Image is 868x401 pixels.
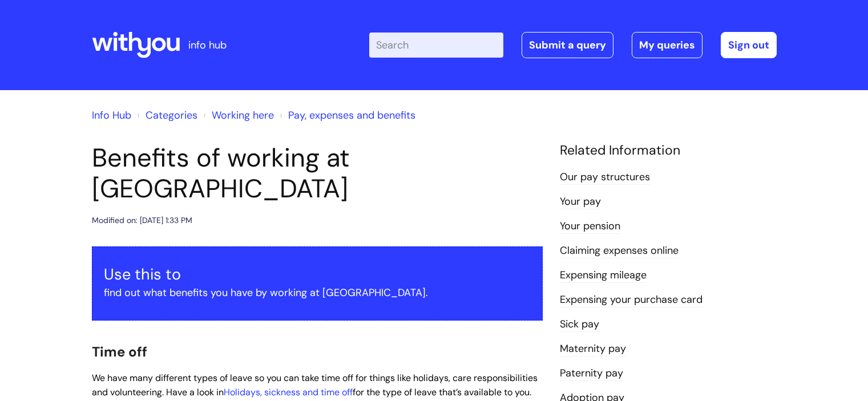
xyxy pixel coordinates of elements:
[277,106,415,124] li: Pay, expenses and benefits
[212,108,274,122] a: Working here
[522,32,613,58] a: Submit a query
[560,143,777,159] h4: Related Information
[560,342,626,357] a: Maternity pay
[92,108,131,122] a: Info Hub
[560,219,620,234] a: Your pension
[632,32,703,58] a: My queries
[560,195,601,209] a: Your pay
[92,213,192,228] div: Modified on: [DATE] 1:33 PM
[104,265,531,283] h3: Use this to
[224,386,353,398] a: Holidays, sickness and time off
[92,343,147,361] span: Time off
[369,32,777,58] div: | -
[560,268,647,283] a: Expensing mileage
[104,283,531,302] p: find out what benefits you have by working at [GEOGRAPHIC_DATA].
[721,32,777,58] a: Sign out
[92,143,543,204] h1: Benefits of working at [GEOGRAPHIC_DATA]
[188,36,227,54] p: info hub
[134,106,197,124] li: Solution home
[560,170,650,185] a: Our pay structures
[200,106,274,124] li: Working here
[92,372,538,398] span: We have many different types of leave so you can take time off for things like holidays, care res...
[560,244,679,258] a: Claiming expenses online
[560,293,703,307] a: Expensing your purchase card
[288,108,415,122] a: Pay, expenses and benefits
[146,108,197,122] a: Categories
[560,317,599,332] a: Sick pay
[369,33,503,58] input: Search
[560,366,623,381] a: Paternity pay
